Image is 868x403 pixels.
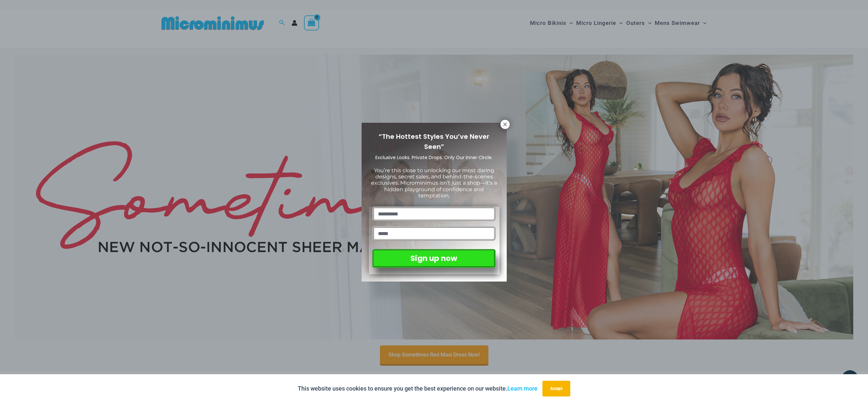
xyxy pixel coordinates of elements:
[507,385,538,392] a: Learn more
[542,381,570,396] button: Accept
[500,120,510,129] button: Close
[298,384,538,394] p: This website uses cookies to ensure you get the best experience on our website.
[372,249,495,268] button: Sign up now
[379,132,489,151] span: “The Hottest Styles You’ve Never Seen”
[375,154,493,161] span: Exclusive Looks. Private Drops. Only Our Inner Circle.
[371,167,497,199] span: You’re this close to unlocking our most daring designs, secret sales, and behind-the-scenes exclu...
